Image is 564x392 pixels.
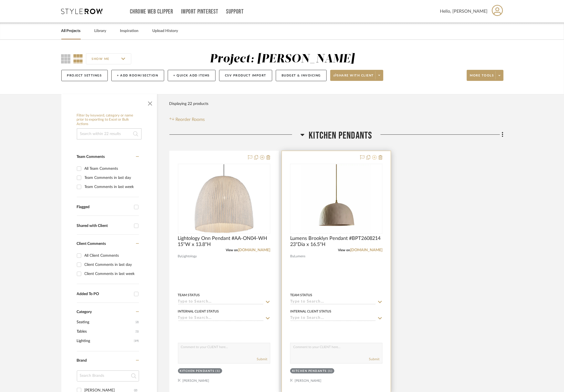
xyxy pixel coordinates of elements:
a: All Projects [61,27,81,35]
input: Type to Search… [290,316,376,321]
span: Brand [77,359,87,362]
a: Support [226,9,243,14]
div: Internal Client Status [290,309,331,314]
a: Upload History [153,27,178,35]
button: Share with client [330,70,383,81]
span: Kitchen Pendants [309,130,372,142]
div: Team Comments in last day [85,173,138,182]
span: Hello, [PERSON_NAME] [440,8,488,15]
button: + Add Room/Section [111,70,164,81]
div: Project: [PERSON_NAME] [210,53,355,65]
button: + Quick Add Items [168,70,216,81]
span: Team Comments [77,155,105,159]
input: Search Brands [77,370,139,382]
span: Lightology [182,254,197,259]
input: Type to Search… [178,316,264,321]
div: Team Status [290,293,312,298]
span: Reorder Rooms [175,116,205,123]
span: By [178,254,182,259]
span: (1) [136,327,139,336]
div: Client Comments in last week [85,269,138,278]
div: Kitchen Pendants [292,369,327,373]
button: Reorder Rooms [169,116,205,123]
a: [DOMAIN_NAME] [350,248,382,252]
span: More tools [470,73,494,82]
span: Category [77,310,92,314]
a: [DOMAIN_NAME] [238,248,270,252]
div: Kitchen Pendants [180,369,214,373]
div: Flagged [77,205,131,210]
button: Project Settings [61,70,108,81]
img: Lightology Onn Pendant #AA-ON04-WH 15"W x 13.8"H [190,164,259,233]
div: Internal Client Status [178,309,219,314]
span: Lighting [77,336,133,346]
div: All Team Comments [85,164,138,173]
span: (2) [136,318,139,327]
span: Seating [77,317,134,327]
button: Budget & Invoicing [276,70,327,81]
a: Import Pinterest [181,9,218,14]
span: By [290,254,294,259]
div: Displaying 22 products [169,98,209,109]
button: More tools [467,70,503,81]
span: View on [226,248,238,252]
span: Lightology Onn Pendant #AA-ON04-WH 15"W x 13.8"H [178,235,270,248]
a: Inspiration [120,27,139,35]
button: Submit [257,357,267,362]
a: Chrome Web Clipper [130,9,173,14]
input: Search within 22 results [77,128,141,139]
input: Type to Search… [290,300,376,305]
div: Client Comments in last day [85,260,138,269]
span: Tables [77,327,134,336]
span: Client Comments [77,242,106,246]
div: 0 [178,164,270,234]
div: (1) [216,369,221,373]
div: Team Comments in last week [85,182,138,191]
div: Team Status [178,293,200,298]
span: Lumens Brooklyn Pendant #BPT2608214 23"Dia x 16.5"H [290,235,382,248]
div: All Client Comments [85,251,138,260]
h6: Filter by keyword, category or name prior to exporting to Excel or Bulk Actions [77,113,141,126]
span: (19) [134,337,139,345]
div: Shared with Client [77,224,131,228]
button: Close [145,97,156,108]
span: Lumens [294,254,305,259]
input: Type to Search… [178,300,264,305]
div: Added To PO [77,292,131,296]
img: Lumens Brooklyn Pendant #BPT2608214 23"Dia x 16.5"H [302,164,371,233]
div: (1) [328,369,333,373]
a: Library [95,27,106,35]
span: Share with client [334,73,374,82]
button: CSV Product Import [219,70,272,81]
button: Submit [369,357,379,362]
span: View on [338,248,350,252]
